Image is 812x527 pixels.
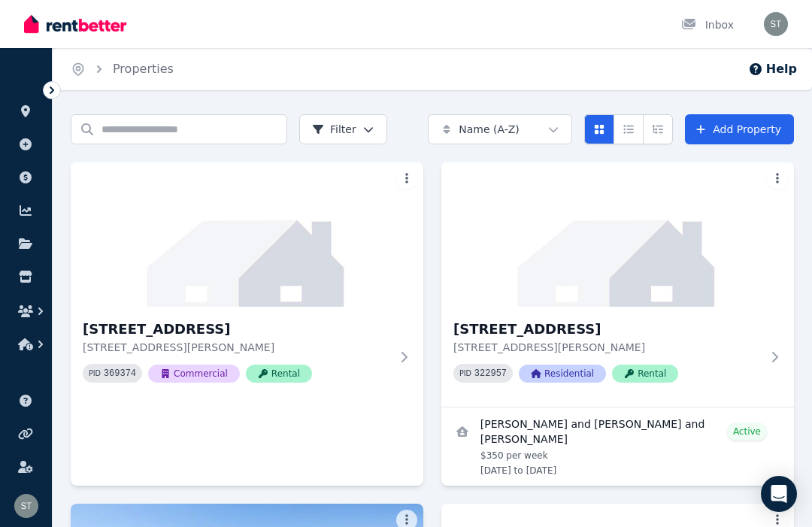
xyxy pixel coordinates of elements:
[396,168,417,189] button: More options
[104,368,136,379] code: 369374
[453,319,761,340] h3: [STREET_ADDRESS]
[474,368,507,379] code: 322957
[441,407,794,486] a: View details for Donald and Lois Gemmell and Lois Gemmell
[612,365,678,383] span: Rental
[748,60,797,78] button: Help
[24,13,126,35] img: RentBetter
[441,162,794,407] a: 15 Barooga Street, Berrigan[STREET_ADDRESS][STREET_ADDRESS][PERSON_NAME]PID 322957ResidentialRental
[685,114,794,144] a: Add Property
[148,365,240,383] span: Commercial
[299,114,387,144] button: Filter
[643,114,673,144] button: Expanded list view
[761,476,797,512] div: Open Intercom Messenger
[83,340,390,355] p: [STREET_ADDRESS][PERSON_NAME]
[312,122,356,137] span: Filter
[519,365,606,383] span: Residential
[113,62,174,76] a: Properties
[767,168,788,189] button: More options
[53,48,192,90] nav: Breadcrumb
[764,12,788,36] img: Sonia Thomson
[89,369,101,377] small: PID
[584,114,673,144] div: View options
[441,162,794,307] img: 15 Barooga Street, Berrigan
[453,340,761,355] p: [STREET_ADDRESS][PERSON_NAME]
[459,122,520,137] span: Name (A-Z)
[71,162,423,407] a: 7-13 Jerilderie St, Berrigan[STREET_ADDRESS][STREET_ADDRESS][PERSON_NAME]PID 369374CommercialRental
[14,494,38,518] img: Sonia Thomson
[584,114,614,144] button: Card view
[71,162,423,307] img: 7-13 Jerilderie St, Berrigan
[428,114,572,144] button: Name (A-Z)
[681,17,734,32] div: Inbox
[459,369,471,377] small: PID
[614,114,644,144] button: Compact list view
[83,319,390,340] h3: [STREET_ADDRESS]
[246,365,312,383] span: Rental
